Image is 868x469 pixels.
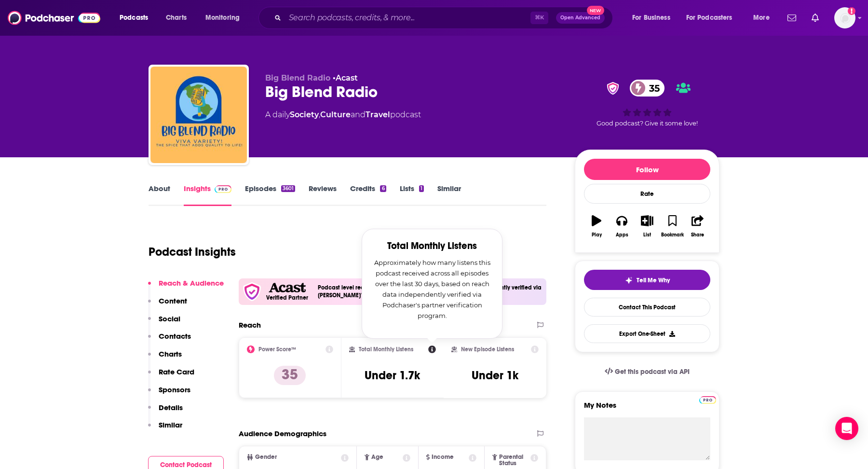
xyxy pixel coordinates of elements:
p: Sponsors [159,385,190,394]
span: Logged in as TeemsPR [834,7,855,28]
div: Bookmark [661,232,684,238]
p: Charts [159,349,182,359]
span: Open Advanced [560,15,600,20]
h2: New Episode Listens [461,346,514,353]
label: My Notes [584,400,710,417]
button: Open AdvancedNew [556,12,605,24]
button: Follow [584,159,710,180]
a: Acast [336,73,358,83]
a: Credits6 [350,184,386,206]
a: Charts [160,10,192,26]
a: Culture [320,110,351,119]
span: Podcasts [120,11,148,25]
img: Podchaser - Follow, Share and Rate Podcasts [8,9,100,27]
span: Get this podcast via API [615,368,690,376]
p: Similar [159,420,182,429]
a: Get this podcast via API [597,360,697,384]
span: ⌘ K [530,12,548,24]
button: Sponsors [148,385,190,403]
span: Monitoring [205,11,240,25]
div: 3601 [281,185,295,192]
div: Open Intercom Messenger [835,417,858,440]
button: Export One-Sheet [584,324,710,343]
button: open menu [625,10,682,26]
h2: Total Monthly Listens [359,346,413,353]
p: Approximately how many listens this podcast received across all episodes over the last 30 days, b... [374,257,490,321]
div: 1 [419,185,424,192]
span: and [351,110,366,119]
img: Podchaser Pro [699,396,716,404]
span: 35 [639,80,665,97]
a: Show notifications dropdown [784,10,800,26]
button: Play [584,209,609,244]
span: Income [432,454,454,460]
div: Rate [584,184,710,204]
button: Apps [609,209,634,244]
button: Contacts [148,331,191,349]
a: InsightsPodchaser Pro [184,184,231,206]
svg: Add a profile image [848,7,855,15]
button: Similar [148,420,182,438]
span: New [587,6,604,15]
p: 35 [274,366,306,385]
p: Social [159,314,180,323]
h2: Total Monthly Listens [374,241,490,251]
div: List [643,232,651,238]
button: Show profile menu [834,7,855,28]
button: open menu [680,10,746,26]
div: Play [592,232,602,238]
input: Search podcasts, credits, & more... [285,10,530,26]
span: • [333,73,358,83]
div: Search podcasts, credits, & more... [268,7,622,29]
div: Apps [616,232,628,238]
h2: Power Score™ [258,346,296,353]
p: Rate Card [159,367,194,376]
h5: Verified Partner [266,295,308,301]
button: Content [148,296,187,314]
span: Tell Me Why [637,276,670,284]
a: Show notifications dropdown [808,10,823,26]
p: Contacts [159,331,191,341]
button: open menu [746,10,782,26]
button: Reach & Audience [148,278,224,296]
img: Acast [269,283,305,293]
img: verified Badge [604,82,622,95]
button: Share [685,209,710,244]
img: verfied icon [243,282,261,301]
a: 35 [630,80,665,97]
div: A daily podcast [265,109,421,121]
button: List [635,209,660,244]
span: , [319,110,320,119]
a: Lists1 [400,184,424,206]
h4: Podcast level reach data from Acast podcasts has been independently verified via [PERSON_NAME]'s ... [318,284,542,299]
span: Big Blend Radio [265,73,330,83]
span: For Podcasters [686,11,732,25]
button: Details [148,403,183,421]
p: Content [159,296,187,305]
button: open menu [113,10,161,26]
span: Gender [255,454,277,460]
button: tell me why sparkleTell Me Why [584,270,710,290]
div: Share [691,232,704,238]
div: 6 [380,185,386,192]
h3: Under 1.7k [365,368,420,383]
a: Society [290,110,319,119]
h3: Under 1k [472,368,518,383]
img: Big Blend Radio [150,67,247,163]
button: Bookmark [660,209,685,244]
button: Charts [148,349,182,367]
span: Good podcast? Give it some love! [597,120,698,127]
span: Parental Status [499,454,529,467]
span: For Business [632,11,670,25]
a: Episodes3601 [245,184,295,206]
a: Contact This Podcast [584,298,710,317]
button: open menu [199,10,252,26]
span: More [753,11,770,25]
p: Reach & Audience [159,278,224,288]
span: Age [371,454,383,460]
a: Similar [437,184,461,206]
button: Rate Card [148,367,194,385]
img: User Profile [834,7,855,28]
